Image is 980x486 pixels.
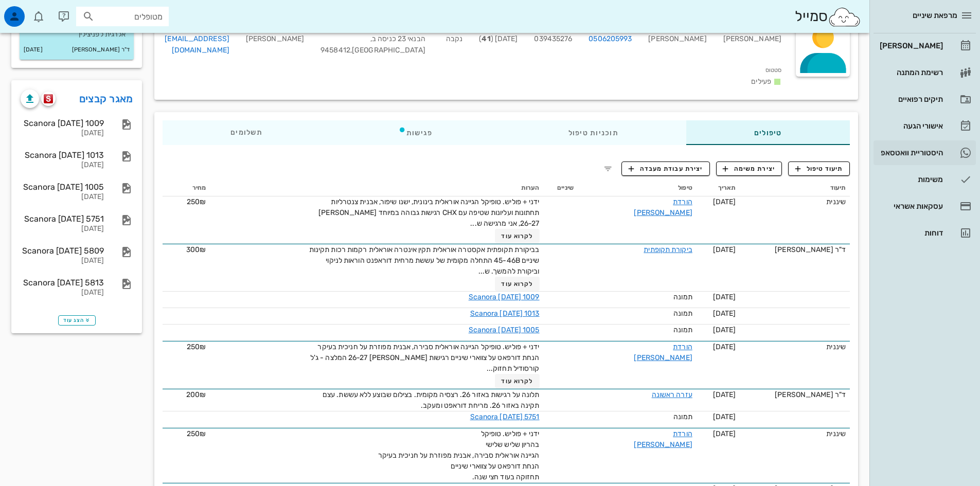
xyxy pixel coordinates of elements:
[878,42,943,50] div: [PERSON_NAME]
[21,161,104,170] div: [DATE]
[673,412,692,421] span: תמונה
[210,180,543,196] th: הערות
[44,94,54,103] img: scanora logo
[501,232,533,240] span: לקרוא עוד
[673,293,692,301] span: תמונה
[713,390,736,399] span: [DATE]
[828,7,861,27] img: SmileCloud logo
[370,34,372,43] span: ,
[21,214,104,224] div: Scanora [DATE] 5751
[378,429,540,481] span: ידני + פוליש. טופיקל בהריון שליש שלישי הגיינה אוראלית סבירה, אבנית מפוזרת על חניכית בעיקר הנחת דו...
[716,161,782,176] button: יצירת משימה
[28,29,126,40] p: אלרגית לפניצילין
[186,245,206,254] span: 300₪
[350,46,352,55] span: ,
[713,245,736,254] span: [DATE]
[24,44,43,56] small: [DATE]
[578,180,697,196] th: טיפול
[501,377,533,385] span: לקרוא עוד
[874,60,976,85] a: רשימת המתנה
[21,150,104,160] div: Scanora [DATE] 1013
[58,315,96,326] button: הצג עוד
[21,225,104,233] div: [DATE]
[673,309,692,318] span: תמונה
[744,244,846,255] div: ד"ר [PERSON_NAME]
[713,293,736,301] span: [DATE]
[469,293,540,301] a: Scanora [DATE] 1009
[21,182,104,192] div: Scanora [DATE] 1005
[713,412,736,421] span: [DATE]
[495,229,540,243] button: לקרוא עוד
[878,202,943,210] div: עסקאות אשראי
[350,46,425,55] span: [GEOGRAPHIC_DATA]
[165,34,229,55] a: [EMAIL_ADDRESS][DOMAIN_NAME]
[878,122,943,130] div: אישורי הגעה
[470,309,540,318] a: Scanora [DATE] 1013
[30,8,37,14] span: תג
[21,278,104,287] div: Scanora [DATE] 5813
[310,343,540,373] span: ידני + פוליש. טופיקל הגיינה אוראלית סבירה, אבנית מפוזרת על חניכית בעיקר הנחת דורפאט על צווארי שינ...
[21,118,104,128] div: Scanora [DATE] 1009
[482,34,490,43] strong: 41
[878,229,943,237] div: דוחות
[713,197,736,206] span: [DATE]
[744,196,846,207] div: שיננית
[634,343,692,362] a: הורדת [PERSON_NAME]
[187,343,206,351] span: 250₪
[21,246,104,256] div: Scanora [DATE] 5809
[41,92,56,106] button: scanora logo
[788,161,850,176] button: תיעוד טיפול
[621,161,709,176] button: יצירת עבודת מעבדה
[318,197,539,228] span: ידני + פוליש. טופיקל הגיינה אוראלית בינונית, ישנו שיפור, אבנית צנטרליות תחתונות ועליונות שטיפה עם...
[470,412,540,421] a: Scanora [DATE] 5751
[238,20,312,62] div: [PERSON_NAME]
[187,197,206,206] span: 250₪
[544,180,578,196] th: שיניים
[21,129,104,138] div: [DATE]
[634,429,692,449] a: הורדת [PERSON_NAME]
[740,180,850,196] th: תיעוד
[713,309,736,318] span: [DATE]
[744,341,846,352] div: שיננית
[370,34,425,43] span: הבנאי 23 כניסה ב
[874,87,976,112] a: תיקים רפואיים
[795,6,861,28] div: סמייל
[878,95,943,103] div: תיקים רפואיים
[501,280,533,287] span: לקרוא עוד
[330,120,501,145] div: פגישות
[686,120,850,145] div: טיפולים
[640,20,715,62] div: [PERSON_NAME]
[21,289,104,297] div: [DATE]
[874,221,976,245] a: דוחות
[652,390,692,399] a: עזרה ראשונה
[878,175,943,184] div: משימות
[874,167,976,192] a: משימות
[795,164,843,173] span: תיעוד טיפול
[63,317,91,323] span: הצג עוד
[723,164,775,173] span: יצירת משימה
[765,67,782,74] small: סטטוס
[230,129,262,136] span: תשלומים
[21,257,104,265] div: [DATE]
[744,389,846,400] div: ד"ר [PERSON_NAME]
[874,140,976,165] a: תגהיסטוריית וואטסאפ
[501,120,686,145] div: תוכניות טיפול
[479,34,518,43] span: [DATE] ( )
[874,114,976,138] a: אישורי הגעה
[878,149,943,157] div: היסטוריית וואטסאפ
[751,77,771,86] span: פעילים
[469,326,540,334] a: Scanora [DATE] 1005
[534,34,572,43] span: 039435276
[874,33,976,58] a: [PERSON_NAME]
[309,245,540,276] span: בביקורת תקופתית אקסטרה אוראלית תקין אינטרה אוראלית רקמות רכות תקינות שיניים 45-46B התחלה מקומית ש...
[589,33,632,45] a: 0506205993
[644,245,692,254] a: ביקורת תקופתית
[79,91,133,107] a: מאגר קבצים
[186,390,206,399] span: 200₪
[713,343,736,351] span: [DATE]
[697,180,740,196] th: תאריך
[713,429,736,438] span: [DATE]
[878,68,943,77] div: רשימת המתנה
[21,193,104,202] div: [DATE]
[187,429,206,438] span: 250₪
